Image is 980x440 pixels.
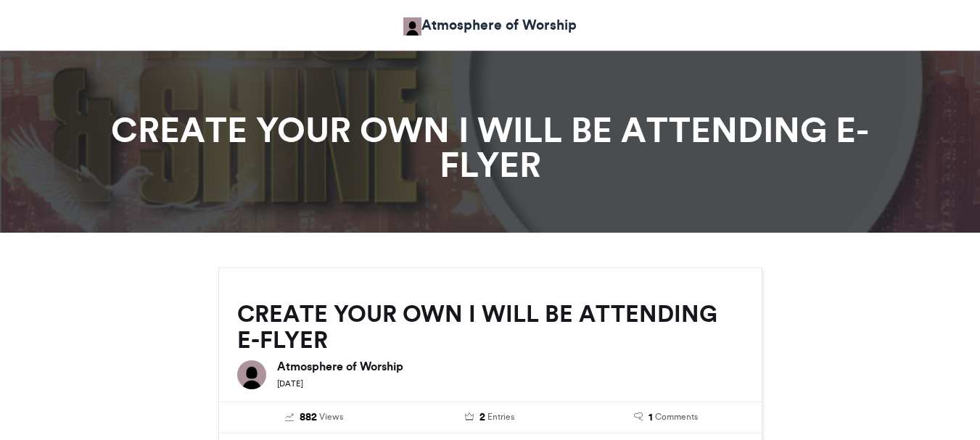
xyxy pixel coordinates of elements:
[648,410,653,426] span: 1
[403,14,577,36] a: Atmosphere of Worship
[237,410,392,426] a: 882 Views
[237,360,266,389] img: Atmosphere of Worship
[589,410,744,426] a: 1 Comments
[655,410,698,423] span: Comments
[300,410,317,426] span: 882
[277,378,303,389] small: [DATE]
[487,410,514,423] span: Entries
[413,410,567,426] a: 2 Entries
[88,112,893,182] h1: CREATE YOUR OWN I WILL BE ATTENDING E-FLYER
[319,410,343,423] span: Views
[479,410,485,426] span: 2
[403,17,421,36] img: Atmosphere Of Worship
[277,360,744,372] h6: Atmosphere of Worship
[237,301,744,353] h2: CREATE YOUR OWN I WILL BE ATTENDING E-FLYER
